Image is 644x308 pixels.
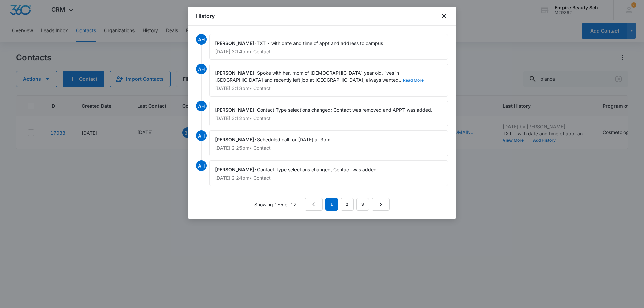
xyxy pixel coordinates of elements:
[403,78,424,82] button: Read More
[215,86,442,91] p: [DATE] 3:13pm • Contact
[215,137,254,142] span: [PERSON_NAME]
[215,146,442,150] p: [DATE] 2:25pm • Contact
[215,167,254,172] span: [PERSON_NAME]
[257,107,432,113] span: Contact Type selections changed; Contact was removed and APPT was added.
[196,12,215,20] h1: History
[215,107,254,113] span: [PERSON_NAME]
[257,40,383,46] span: TXT - with date and time of appt and address to campus
[209,160,448,186] div: -
[215,116,442,121] p: [DATE] 3:12pm • Contact
[215,70,254,76] span: [PERSON_NAME]
[209,101,448,126] div: -
[196,101,207,111] span: AH
[341,198,354,211] a: Page 2
[209,64,448,97] div: -
[196,160,207,171] span: AH
[440,12,448,20] button: close
[215,176,442,180] p: [DATE] 2:24pm • Contact
[209,34,448,60] div: -
[325,198,338,211] em: 1
[356,198,369,211] a: Page 3
[215,70,424,83] span: Spoke with her, mom of [DEMOGRAPHIC_DATA] year old, lives in [GEOGRAPHIC_DATA] and recently left ...
[257,137,330,142] span: Scheduled call for [DATE] at 3pm
[372,198,390,211] a: Next Page
[215,40,254,46] span: [PERSON_NAME]
[305,198,390,211] nav: Pagination
[257,167,378,172] span: Contact Type selections changed; Contact was added.
[196,64,207,74] span: AH
[196,130,207,141] span: AH
[196,34,207,45] span: AH
[209,130,448,156] div: -
[215,49,442,54] p: [DATE] 3:14pm • Contact
[254,201,297,208] p: Showing 1-5 of 12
